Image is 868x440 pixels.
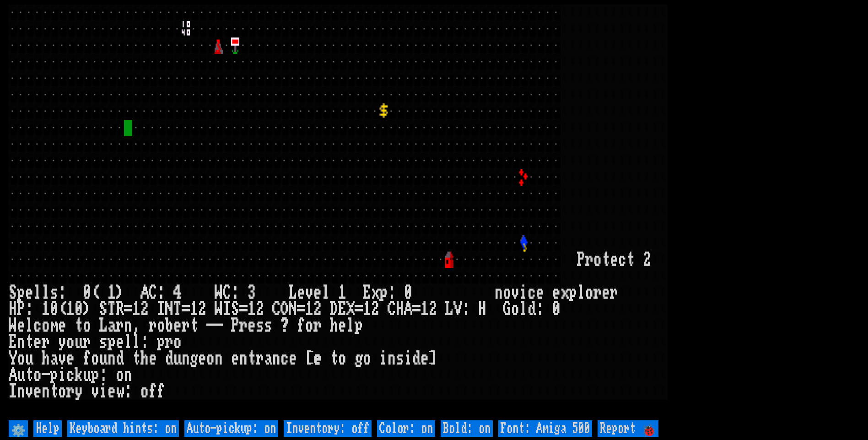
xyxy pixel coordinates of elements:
div: n [388,350,396,367]
div: : [157,284,165,301]
div: 1 [66,301,75,317]
div: p [17,284,25,301]
div: e [108,383,116,400]
div: o [305,317,313,334]
div: : [99,367,108,383]
div: e [421,350,429,367]
div: H [478,301,486,317]
div: s [264,317,272,334]
input: Keyboard hints: on [67,420,179,437]
div: V [453,301,462,317]
div: r [42,334,50,350]
div: p [379,284,388,301]
div: e [313,350,322,367]
input: Bold: on [441,420,493,437]
div: o [42,317,50,334]
div: d [528,301,536,317]
div: A [9,367,17,383]
div: n [108,350,116,367]
div: e [66,350,75,367]
div: e [116,334,124,350]
div: d [165,350,173,367]
div: g [190,350,198,367]
div: h [330,317,338,334]
div: f [83,350,91,367]
div: C [388,301,396,317]
div: m [50,317,58,334]
div: f [297,317,305,334]
div: i [58,367,66,383]
div: e [248,317,256,334]
div: o [593,252,602,268]
div: o [173,334,182,350]
div: a [264,350,272,367]
div: ) [83,301,91,317]
div: - [215,317,223,334]
div: l [322,284,330,301]
div: s [396,350,404,367]
div: t [132,350,140,367]
div: S [9,284,17,301]
div: e [338,317,346,334]
div: l [124,334,132,350]
div: = [412,301,421,317]
div: I [157,301,165,317]
div: c [33,317,42,334]
div: L [289,284,297,301]
div: H [9,301,17,317]
div: 0 [552,301,561,317]
div: 2 [429,301,437,317]
div: t [330,350,338,367]
div: N [289,301,297,317]
div: G [503,301,511,317]
div: n [17,383,25,400]
div: e [149,350,157,367]
div: e [536,284,544,301]
div: l [577,284,585,301]
div: e [17,317,25,334]
div: i [379,350,388,367]
div: n [182,350,190,367]
div: t [25,334,33,350]
div: p [355,317,363,334]
div: : [388,284,396,301]
div: : [25,301,33,317]
div: v [511,284,519,301]
div: C [149,284,157,301]
div: v [58,350,66,367]
div: = [239,301,248,317]
div: , [132,317,140,334]
div: v [91,383,99,400]
input: Inventory: off [284,420,372,437]
div: W [9,317,17,334]
div: e [602,284,610,301]
div: : [140,334,149,350]
div: t [602,252,610,268]
div: 0 [83,284,91,301]
div: - [42,367,50,383]
div: x [561,284,569,301]
div: e [33,383,42,400]
div: r [83,334,91,350]
div: a [108,317,116,334]
div: l [346,317,355,334]
div: c [618,252,626,268]
div: o [83,317,91,334]
div: e [231,350,239,367]
div: R [116,301,124,317]
div: 4 [173,284,182,301]
div: 1 [363,301,371,317]
div: p [157,334,165,350]
div: r [149,317,157,334]
div: : [462,301,470,317]
div: i [99,383,108,400]
div: : [124,383,132,400]
div: L [99,317,108,334]
div: S [231,301,239,317]
div: g [355,350,363,367]
div: d [116,350,124,367]
div: e [297,284,305,301]
div: ? [280,317,289,334]
div: Y [9,350,17,367]
div: o [66,334,75,350]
